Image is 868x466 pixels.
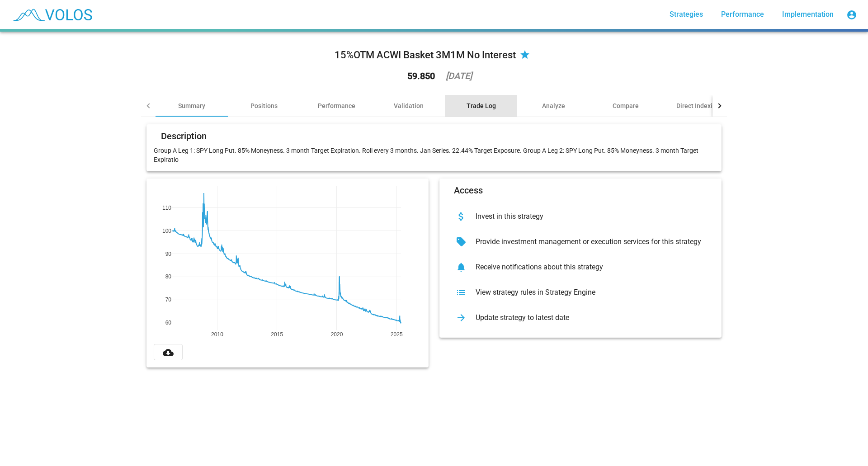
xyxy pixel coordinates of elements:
a: Implementation [775,6,841,23]
img: blue_transparent.png [7,3,97,26]
span: Strategies [670,10,703,19]
mat-icon: star [519,50,530,61]
div: Performance [318,101,355,110]
span: Performance [721,10,764,19]
a: Performance [714,6,771,23]
div: [DATE] [446,71,472,80]
mat-icon: cloud_download [163,347,174,358]
div: Receive notifications about this strategy [468,263,707,272]
summary: DescriptionGroup A Leg 1: SPY Long Put. 85% Moneyness. 3 month Target Expiration. Roll every 3 mo... [141,117,727,375]
mat-icon: attach_money [454,209,468,224]
div: 59.850 [407,71,435,80]
div: Direct Indexing [676,101,720,110]
div: Positions [250,101,278,110]
mat-icon: sell [454,235,468,249]
mat-icon: notifications [454,260,468,274]
button: View strategy rules in Strategy Engine [447,280,714,305]
mat-card-title: Access [454,186,483,195]
button: Update strategy to latest date [447,305,714,330]
button: Invest in this strategy [447,204,714,229]
mat-icon: arrow_forward [454,311,468,325]
mat-card-title: Description [161,132,207,141]
div: Provide investment management or execution services for this strategy [468,237,707,246]
div: Analyze [542,101,565,110]
button: Receive notifications about this strategy [447,254,714,280]
div: Compare [613,101,639,110]
a: Strategies [662,6,710,23]
button: Provide investment management or execution services for this strategy [447,229,714,254]
p: Group A Leg 1: SPY Long Put. 85% Moneyness. 3 month Target Expiration. Roll every 3 months. Jan S... [154,146,714,164]
mat-icon: account_circle [846,9,857,20]
div: Trade Log [467,101,496,110]
div: Update strategy to latest date [468,313,707,322]
div: Summary [178,101,205,110]
span: Implementation [782,10,834,19]
div: Validation [394,101,424,110]
mat-icon: list [454,285,468,300]
div: View strategy rules in Strategy Engine [468,288,707,297]
div: 15%OTM ACWI Basket 3M1M No Interest [335,48,516,62]
div: Invest in this strategy [468,212,707,221]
